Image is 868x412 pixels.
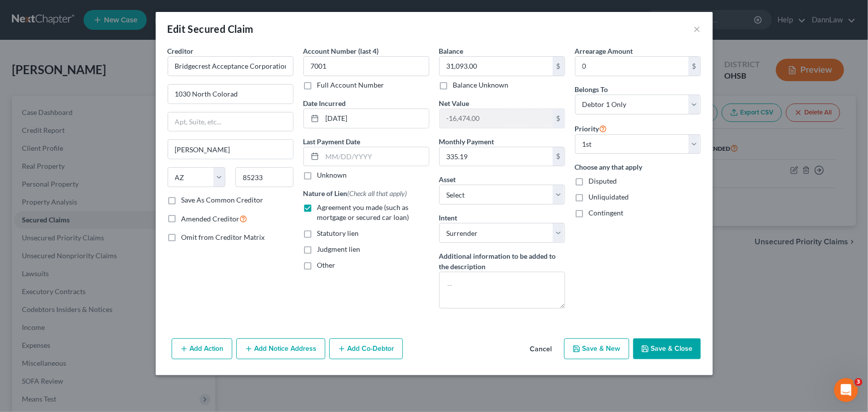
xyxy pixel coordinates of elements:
[322,147,429,166] input: MM/DD/YYYY
[317,170,347,180] label: Unknown
[168,140,293,159] input: Enter city...
[834,378,858,402] iframe: Intercom live chat
[439,136,494,147] label: Monthly Payment
[172,338,232,359] button: Add Action
[855,378,863,386] span: 3
[303,188,407,199] label: Nature of Lien
[633,338,701,359] button: Save & Close
[317,80,385,90] label: Full Account Number
[575,162,701,172] label: Choose any that apply
[348,189,407,198] span: (Check all that apply)
[168,112,293,131] input: Apt, Suite, etc...
[303,46,379,56] label: Account Number (last 4)
[439,251,565,272] label: Additional information to be added to the description
[589,193,629,201] span: Unliquidated
[168,56,293,76] input: Search creditor by name...
[439,98,470,108] label: Net Value
[235,167,293,187] input: Enter zip...
[236,338,325,359] button: Add Notice Address
[317,203,409,221] span: Agreement you made (such as mortgage or secured car loan)
[168,85,293,103] input: Enter address...
[303,136,361,147] label: Last Payment Date
[440,109,553,128] input: 0.00
[303,56,429,76] input: XXXX
[182,214,240,223] span: Amended Creditor
[553,57,565,76] div: $
[440,57,553,76] input: 0.00
[575,122,607,134] label: Priority
[317,261,336,269] span: Other
[576,57,688,76] input: 0.00
[182,195,264,205] label: Save As Common Creditor
[168,22,254,36] div: Edit Secured Claim
[575,46,633,56] label: Arrearage Amount
[329,338,403,359] button: Add Co-Debtor
[688,57,700,76] div: $
[522,339,560,359] button: Cancel
[439,46,464,56] label: Balance
[303,98,346,108] label: Date Incurred
[564,338,629,359] button: Save & New
[589,208,624,217] span: Contingent
[182,233,265,241] span: Omit from Creditor Matrix
[317,229,359,237] span: Statutory lien
[168,47,194,55] span: Creditor
[694,23,701,35] button: ×
[589,177,617,185] span: Disputed
[440,147,553,166] input: 0.00
[317,245,361,253] span: Judgment lien
[322,109,429,128] input: MM/DD/YYYY
[439,212,458,223] label: Intent
[553,147,565,166] div: $
[453,80,509,90] label: Balance Unknown
[553,109,565,128] div: $
[439,175,456,184] span: Asset
[575,85,608,94] span: Belongs To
